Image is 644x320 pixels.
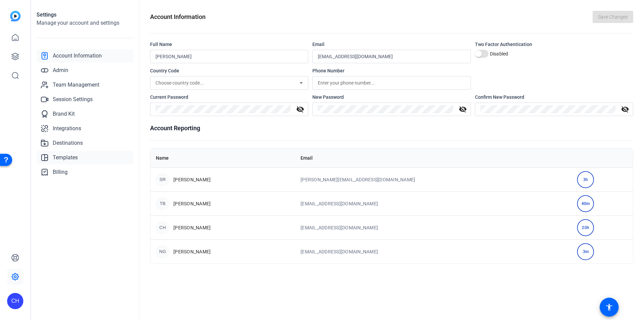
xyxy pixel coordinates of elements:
[173,176,211,183] span: [PERSON_NAME]
[312,67,471,74] div: Phone Number
[617,105,633,113] mat-icon: visibility_off
[173,200,211,207] span: [PERSON_NAME]
[312,94,471,100] div: New Password
[318,52,465,61] input: Enter your email...
[53,124,81,133] span: Integrations
[295,239,572,264] td: [EMAIL_ADDRESS][DOMAIN_NAME]
[475,41,633,48] div: Two Factor Authentication
[53,66,68,74] span: Admin
[295,167,572,191] td: [PERSON_NAME][EMAIL_ADDRESS][DOMAIN_NAME]
[156,52,303,61] input: Enter your name...
[53,154,78,162] span: Templates
[156,245,169,258] div: NG
[37,136,134,150] a: Destinations
[150,94,308,100] div: Current Password
[295,215,572,239] td: [EMAIL_ADDRESS][DOMAIN_NAME]
[577,195,594,212] div: 40m
[150,148,295,167] th: Name
[53,139,83,147] span: Destinations
[53,81,99,89] span: Team Management
[37,78,134,92] a: Team Management
[150,12,206,22] h1: Account Information
[37,151,134,164] a: Templates
[488,50,508,57] label: Disabled
[455,105,471,113] mat-icon: visibility_off
[156,221,169,234] div: CH
[295,148,572,167] th: Email
[37,19,134,27] h2: Manage your account and settings
[173,224,211,231] span: [PERSON_NAME]
[475,94,633,100] div: Confirm New Password
[37,107,134,121] a: Brand Kit
[156,173,169,186] div: SR
[37,93,134,106] a: Session Settings
[10,11,21,21] img: blue-gradient.svg
[577,219,594,236] div: 20h
[577,243,594,260] div: 3m
[37,122,134,135] a: Integrations
[37,11,134,19] h1: Settings
[312,41,471,48] div: Email
[53,95,93,104] span: Session Settings
[605,303,613,311] mat-icon: accessibility
[173,248,211,255] span: [PERSON_NAME]
[53,168,68,176] span: Billing
[150,41,308,48] div: Full Name
[53,52,102,60] span: Account Information
[150,67,308,74] div: Country Code
[156,197,169,210] div: TB
[37,49,134,63] a: Account Information
[292,105,308,113] mat-icon: visibility_off
[150,123,633,133] h1: Account Reporting
[577,171,594,188] div: 3h
[295,191,572,215] td: [EMAIL_ADDRESS][DOMAIN_NAME]
[37,165,134,179] a: Billing
[53,110,75,118] span: Brand Kit
[37,64,134,77] a: Admin
[156,80,204,86] span: Choose country code...
[318,79,465,87] input: Enter your phone number...
[7,293,23,309] div: CH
